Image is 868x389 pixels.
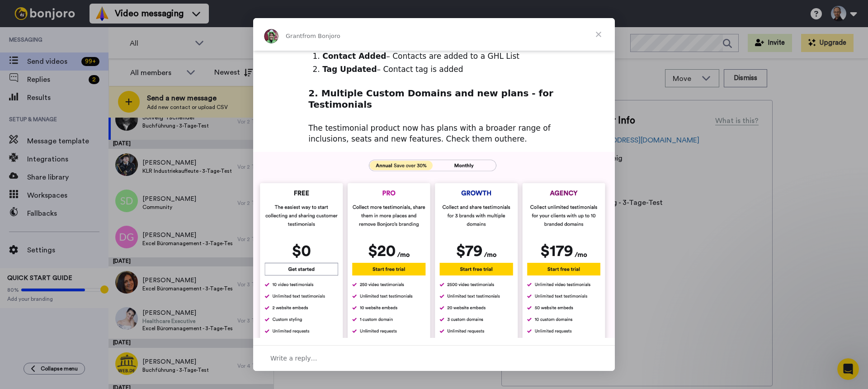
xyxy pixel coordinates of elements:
div: Domain: [DOMAIN_NAME] [24,24,99,31]
span: Write a reply… [270,352,317,364]
img: tab_domain_overview_orange.svg [24,52,32,60]
div: The testimonial product now has plans with a broader range of inclusions, seats and new features.... [308,123,560,145]
span: from Bonjoro [302,33,340,39]
li: – Contact tag is added [322,64,560,75]
img: Profile image for Grant [264,29,278,43]
div: Domain Overview [34,53,81,59]
img: logo_orange.svg [14,14,22,22]
img: tab_keywords_by_traffic_grey.svg [90,52,97,60]
img: website_grey.svg [14,24,22,31]
h2: 2. Multiple Custom Domains and new plans - for Testimonials [308,87,560,115]
div: Open conversation and reply [253,345,615,371]
div: Keywords by Traffic [100,53,152,59]
span: Close [582,18,615,51]
div: v 4.0.25 [25,14,44,22]
span: Grant [286,33,302,39]
li: – Contacts are added to a GHL List [322,51,560,62]
b: Contact Added [322,52,386,61]
a: here [507,134,524,143]
b: Tag Updated [322,65,377,74]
